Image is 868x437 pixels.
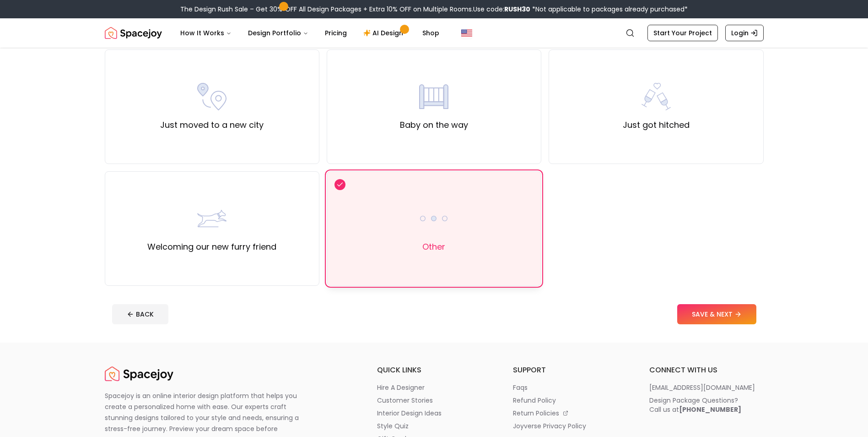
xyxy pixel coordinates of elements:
a: faqs [513,383,627,392]
img: Other [419,204,448,233]
h6: connect with us [649,365,764,376]
b: [PHONE_NUMBER] [679,405,741,414]
div: Design Package Questions? Call us at [649,396,741,414]
button: SAVE & NEXT [677,304,756,324]
nav: Global [105,18,764,48]
div: The Design Rush Sale – Get 30% OFF All Design Packages + Extra 10% OFF on Multiple Rooms. [180,5,688,14]
a: Spacejoy [105,365,173,383]
img: Spacejoy Logo [105,24,162,42]
p: joyverse privacy policy [513,421,586,431]
a: refund policy [513,396,627,405]
p: return policies [513,409,559,418]
nav: Main [173,24,447,42]
a: Login [725,25,764,41]
a: AI Design [356,24,413,42]
p: customer stories [377,396,433,405]
a: Start Your Project [647,25,718,41]
a: return policies [513,409,627,418]
p: refund policy [513,396,556,405]
label: Just moved to a new city [160,119,264,131]
button: BACK [112,304,168,324]
span: *Not applicable to packages already purchased* [530,5,688,14]
label: Welcoming our new furry friend [147,240,276,253]
p: style quiz [377,421,409,431]
p: interior design ideas [377,409,442,418]
img: Baby on the way [419,82,448,111]
b: RUSH30 [504,5,530,14]
img: Spacejoy Logo [105,365,173,383]
a: Shop [415,24,447,42]
button: Design Portfolio [241,24,316,42]
label: Other [422,240,445,253]
span: Use code: [473,5,530,14]
h6: quick links [377,365,491,376]
img: Just got hitched [642,82,671,111]
h6: support [513,365,627,376]
label: Just got hitched [623,119,690,131]
a: Spacejoy [105,24,162,42]
img: United States [461,27,472,38]
a: [EMAIL_ADDRESS][DOMAIN_NAME] [649,383,764,392]
label: Baby on the way [400,119,468,131]
p: [EMAIL_ADDRESS][DOMAIN_NAME] [649,383,755,392]
a: Design Package Questions?Call us at[PHONE_NUMBER] [649,396,764,414]
a: style quiz [377,421,491,431]
img: Welcoming our new furry friend [197,204,226,233]
a: Pricing [318,24,354,42]
img: Just moved to a new city [197,82,226,111]
button: How It Works [173,24,239,42]
a: joyverse privacy policy [513,421,627,431]
p: faqs [513,383,528,392]
a: hire a designer [377,383,491,392]
p: hire a designer [377,383,425,392]
a: interior design ideas [377,409,491,418]
a: customer stories [377,396,491,405]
